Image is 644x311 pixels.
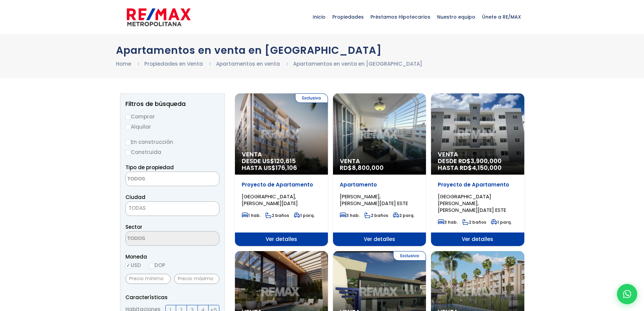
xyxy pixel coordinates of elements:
span: Ver detalles [431,232,524,246]
span: 2 baños [265,213,289,218]
h2: Filtros de búsqueda [125,101,219,107]
label: USD [125,261,141,269]
span: 120,615 [274,157,296,165]
input: Comprar [125,114,131,120]
span: Únete a RE/MAX [479,7,524,27]
span: Exclusiva [393,251,426,261]
span: DESDE RD$ [438,158,517,171]
span: TODAS [126,203,219,213]
label: Alquilar [125,123,219,131]
span: 8,800,000 [352,163,384,172]
a: Apartamentos en venta [216,60,280,67]
input: Alquilar [125,125,131,130]
span: [PERSON_NAME], [PERSON_NAME][DATE] ESTE [340,193,408,207]
h1: Apartamentos en venta en [GEOGRAPHIC_DATA] [116,44,528,56]
span: 1 parq. [491,219,512,225]
span: Préstamos Hipotecarios [367,7,434,27]
p: Proyecto de Apartamento [242,181,321,188]
span: Tipo de propiedad [125,164,174,171]
span: 2 baños [364,213,388,218]
span: 3,900,000 [471,157,502,165]
input: Construida [125,150,131,155]
p: Apartamento [340,181,419,188]
span: TODAS [128,204,146,212]
input: Precio mínimo [125,274,171,284]
input: Precio máximo [174,274,219,284]
span: Exclusiva [295,93,328,103]
label: Construida [125,148,219,156]
span: Venta [438,151,517,158]
span: 3 hab. [340,213,360,218]
a: Venta DESDE RD$3,900,000 HASTA RD$4,150,000 Proyecto de Apartamento [GEOGRAPHIC_DATA][PERSON_NAME... [431,93,524,246]
span: HASTA RD$ [438,164,517,171]
span: Venta [242,151,321,158]
input: DOP [149,263,154,268]
span: 3 hab. [438,219,458,225]
textarea: Search [126,172,191,186]
p: Proyecto de Apartamento [438,181,517,188]
label: Comprar [125,112,219,121]
span: 2 parq. [393,213,414,218]
span: Moneda [125,252,219,261]
span: Ver detalles [235,232,328,246]
span: 2 baños [462,219,486,225]
span: DESDE US$ [242,158,321,171]
span: Venta [340,158,419,164]
span: [GEOGRAPHIC_DATA], [PERSON_NAME][DATE] [242,193,298,207]
span: Ver detalles [333,232,426,246]
span: 1 hab. [242,213,261,218]
span: TODAS [125,201,219,216]
span: [GEOGRAPHIC_DATA][PERSON_NAME], [PERSON_NAME][DATE] ESTE [438,193,506,214]
span: Ciudad [125,194,145,201]
li: Apartamentos en venta en [GEOGRAPHIC_DATA] [293,60,422,68]
label: DOP [149,261,165,269]
span: 1 parq. [294,213,315,218]
span: HASTA US$ [242,164,321,171]
span: RD$ [340,163,384,172]
a: Propiedades en Venta [144,60,203,67]
a: Venta RD$8,800,000 Apartamento [PERSON_NAME], [PERSON_NAME][DATE] ESTE 3 hab. 2 baños 2 parq. Ver... [333,93,426,246]
p: Características [125,293,219,302]
span: Sector [125,223,142,230]
label: En construcción [125,138,219,146]
input: USD [125,263,131,268]
span: Inicio [309,7,329,27]
span: 4,150,000 [472,163,502,172]
a: Exclusiva Venta DESDE US$120,615 HASTA US$176,106 Proyecto de Apartamento [GEOGRAPHIC_DATA], [PER... [235,93,328,246]
span: Nuestro equipo [434,7,479,27]
span: Propiedades [329,7,367,27]
input: En construcción [125,140,131,145]
span: 176,106 [276,163,297,172]
img: remax-metropolitana-logo [127,7,191,27]
textarea: Search [126,231,191,246]
a: Home [116,60,131,67]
